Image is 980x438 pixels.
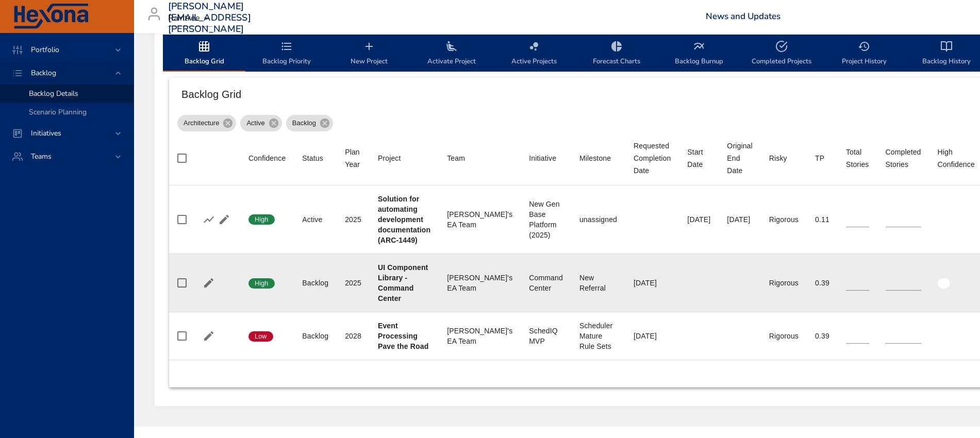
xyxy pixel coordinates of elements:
[447,326,512,346] div: [PERSON_NAME]'s EA Team
[217,212,232,227] button: Edit Project Details
[23,45,68,55] span: Portfolio
[248,152,286,164] div: Sort
[938,146,975,171] div: Sort
[286,118,322,128] span: Backlog
[769,152,787,164] div: Risky
[378,195,430,244] b: Solution for automating development documentation (ARC-1449)
[634,331,671,341] div: [DATE]
[447,273,512,293] div: [PERSON_NAME]'s EA Team
[177,118,225,128] span: Architecture
[12,4,90,29] img: Hexona
[815,152,824,164] div: TP
[345,146,361,171] div: Sort
[634,140,671,177] div: Sort
[447,152,465,164] div: Sort
[529,152,556,164] div: Sort
[23,151,60,161] span: Teams
[815,278,829,288] div: 0.39
[447,152,512,164] span: Team
[240,115,281,131] div: Active
[579,321,617,351] div: Scheduler Mature Rule Sets
[886,146,921,171] div: Sort
[886,146,921,171] div: Completed Stories
[378,263,428,302] b: UI Component Library - Command Center
[302,152,323,164] div: Status
[240,118,271,128] span: Active
[769,214,799,225] div: Rigorous
[529,273,563,293] div: Command Center
[499,40,569,68] span: Active Projects
[378,322,428,350] b: Event Processing Pave the Road
[248,152,286,164] div: Confidence
[769,278,799,288] div: Rigorous
[177,115,236,131] div: Architecture
[529,199,563,240] div: New Gen Base Platform (2025)
[664,40,734,68] span: Backlog Burnup
[579,152,611,164] div: Sort
[769,152,799,164] span: Risky
[687,146,710,171] div: Start Date
[815,152,829,164] span: TP
[302,152,323,164] div: Sort
[201,328,217,344] button: Edit Project Details
[334,40,404,68] span: New Project
[529,326,563,346] div: SchedIQ MVP
[529,152,556,164] div: Initiative
[345,146,361,171] div: Plan Year
[248,215,275,224] span: High
[727,140,752,177] div: Sort
[727,140,752,177] div: Original End Date
[815,331,829,341] div: 0.39
[846,146,869,171] div: Sort
[201,275,217,291] button: Edit Project Details
[168,10,212,27] div: Raintree
[201,212,217,227] button: Show Burnup
[447,209,512,230] div: [PERSON_NAME]'s EA Team
[938,215,954,224] span: 0
[634,140,671,177] div: Requested Completion Date
[345,214,361,225] div: 2025
[252,40,322,68] span: Backlog Priority
[706,10,780,22] a: News and Updates
[302,152,328,164] span: Status
[29,89,78,98] span: Backlog Details
[286,115,333,131] div: Backlog
[248,279,275,288] span: High
[378,152,401,164] div: Sort
[302,278,328,288] div: Backlog
[248,332,273,341] span: Low
[378,152,430,164] span: Project
[687,146,710,171] div: Sort
[769,331,799,341] div: Rigorous
[815,214,829,225] div: 0.11
[579,214,617,225] div: unassigned
[579,273,617,293] div: New Referral
[345,331,361,341] div: 2028
[829,40,899,68] span: Project History
[302,331,328,341] div: Backlog
[769,152,787,164] div: Sort
[302,214,328,225] div: Active
[634,278,671,288] div: [DATE]
[938,146,975,171] div: High Confidence
[29,107,87,117] span: Scenario Planning
[687,214,710,225] div: [DATE]
[529,152,563,164] span: Initiative
[23,68,64,78] span: Backlog
[447,152,465,164] div: Team
[579,152,611,164] div: Milestone
[417,40,487,68] span: Activate Project
[169,40,239,68] span: Backlog Grid
[815,152,824,164] div: Sort
[168,1,251,45] h3: [PERSON_NAME][EMAIL_ADDRESS][PERSON_NAME][DOMAIN_NAME]
[846,146,869,171] div: Total Stories
[579,152,617,164] span: Milestone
